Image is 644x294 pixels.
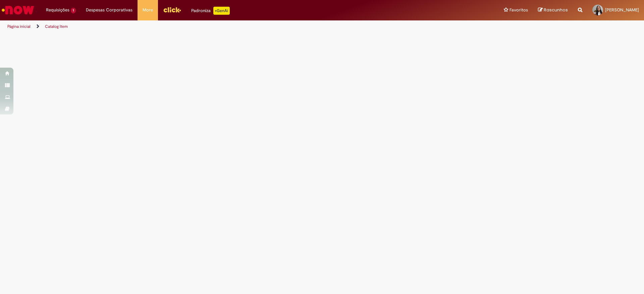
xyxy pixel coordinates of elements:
[191,7,230,15] div: Padroniza
[5,20,424,33] ul: Trilhas de página
[509,7,528,13] span: Favoritos
[71,8,76,13] span: 1
[163,5,181,15] img: click_logo_yellow_360x200.png
[538,7,568,13] a: Rascunhos
[46,7,69,13] span: Requisições
[45,24,68,29] a: Catalog Item
[213,7,230,15] p: +GenAi
[143,7,153,13] span: More
[605,7,639,13] span: [PERSON_NAME]
[544,7,568,13] span: Rascunhos
[7,24,31,29] a: Página inicial
[1,3,35,17] img: ServiceNow
[86,7,132,13] span: Despesas Corporativas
